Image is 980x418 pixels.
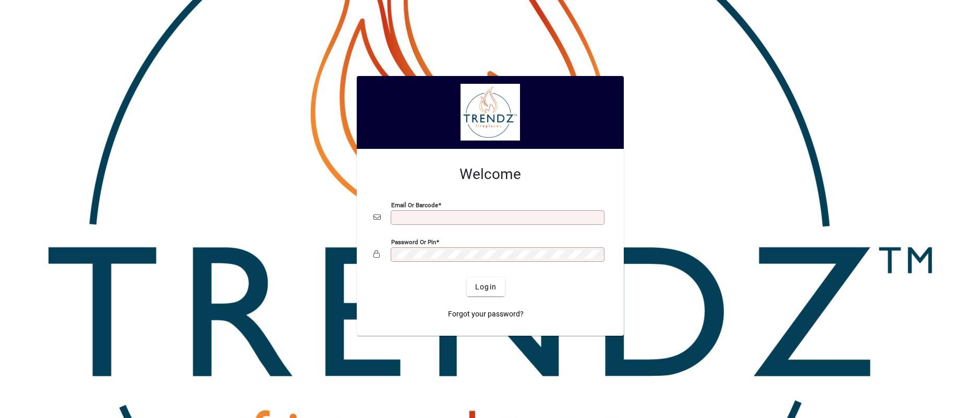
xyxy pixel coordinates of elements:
[444,305,528,323] a: Forgot your password?
[391,201,438,209] mat-label: Email or Barcode
[448,309,524,320] span: Forgot your password?
[391,238,436,246] mat-label: Password or Pin
[467,277,505,296] button: Login
[475,282,497,293] span: Login
[373,166,607,183] h2: Welcome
